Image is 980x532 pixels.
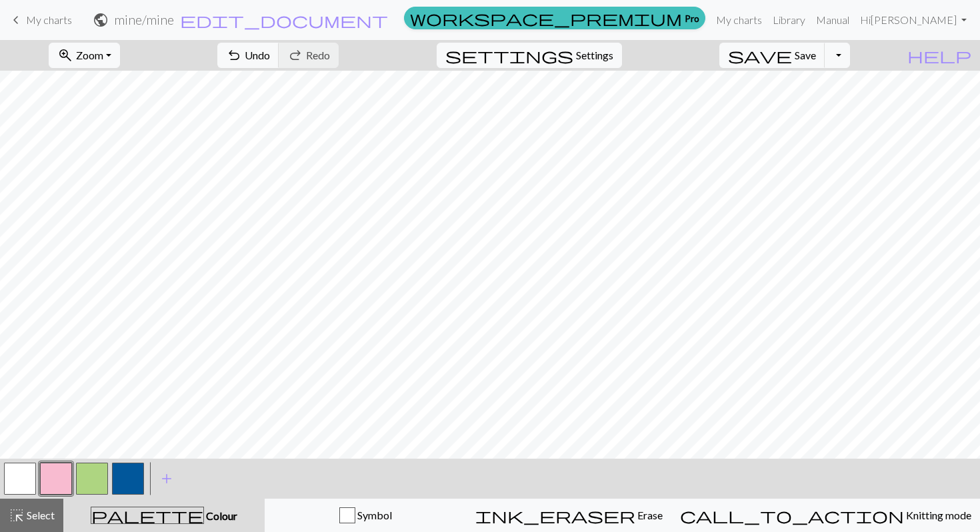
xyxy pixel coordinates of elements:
[855,7,972,33] a: Hi[PERSON_NAME]
[445,47,573,63] i: Settings
[467,499,671,532] button: Erase
[404,7,705,29] a: Pro
[728,46,792,65] span: save
[437,43,622,68] button: SettingsSettings
[445,46,573,65] span: settings
[25,509,55,521] span: Select
[635,509,663,521] span: Erase
[904,509,971,521] span: Knitting mode
[93,11,109,29] span: public
[180,11,388,29] span: edit_document
[226,46,242,65] span: undo
[204,509,237,522] span: Colour
[475,506,635,525] span: ink_eraser
[355,509,392,521] span: Symbol
[217,43,279,68] button: Undo
[159,469,175,488] span: add
[265,499,467,532] button: Symbol
[795,49,816,61] span: Save
[76,49,103,61] span: Zoom
[680,506,904,525] span: call_to_action
[57,46,73,65] span: zoom_in
[671,499,980,532] button: Knitting mode
[907,46,971,65] span: help
[711,7,767,33] a: My charts
[63,499,265,532] button: Colour
[114,12,174,27] h2: mine / mine
[8,11,24,29] span: keyboard_arrow_left
[9,506,25,525] span: highlight_alt
[811,7,855,33] a: Manual
[26,13,72,26] span: My charts
[49,43,120,68] button: Zoom
[719,43,825,68] button: Save
[410,9,682,27] span: workspace_premium
[576,47,613,63] span: Settings
[91,506,203,525] span: palette
[767,7,811,33] a: Library
[245,49,270,61] span: Undo
[8,9,72,31] a: My charts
